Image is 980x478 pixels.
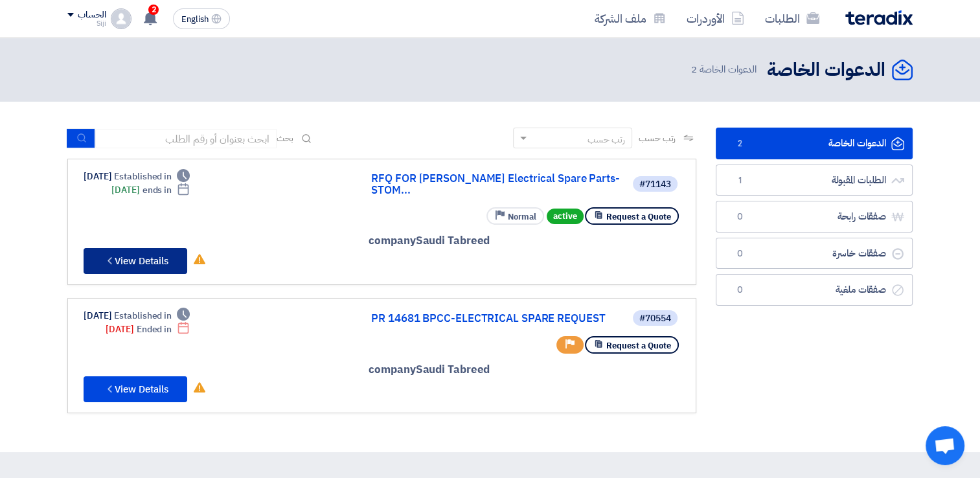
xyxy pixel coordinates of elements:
[67,20,106,27] div: Siji
[676,3,755,34] a: الأوردرات
[926,426,964,465] a: Open chat
[836,282,886,297] font: صفقات ملغية
[716,201,913,233] a: صفقات رابحة0
[587,133,625,146] div: رتب حسب
[114,309,172,323] span: Established in
[690,62,757,76] font: الدعوات الخاصة
[716,238,913,269] a: صفقات خاسرة0
[732,211,747,223] span: 0
[369,233,490,249] font: Saudi Tabreed
[369,361,415,378] span: company
[716,128,913,159] a: الدعوات الخاصة2
[508,211,536,223] span: Normal
[755,3,830,34] a: الطلبات
[84,170,111,183] font: [DATE]
[371,313,630,324] a: PR 14681 BPCC-ELECTRICAL SPARE REQUEST
[732,247,747,260] span: 0
[142,183,172,197] span: ends in
[369,361,490,378] font: Saudi Tabreed
[765,10,800,27] font: الطلبات
[639,314,671,323] div: #70554
[277,131,293,145] span: بحث
[111,183,139,197] font: [DATE]
[84,309,111,323] font: [DATE]
[690,62,696,76] span: 2
[732,174,747,187] span: 1
[115,382,168,396] font: View Details
[106,323,133,336] font: [DATE]
[716,274,913,306] a: صفقات ملغية0
[115,254,168,268] font: View Details
[148,5,159,15] span: 2
[114,170,172,183] span: Established in
[767,58,885,83] h2: الدعوات الخاصة
[832,246,886,260] font: صفقات خاسرة
[831,173,886,187] font: الطلبات المقبولة
[595,10,646,27] font: ملف الشركة
[84,376,187,402] button: View Details
[639,180,671,189] div: #71143
[828,136,886,150] font: الدعوات الخاصة
[369,233,415,249] span: company
[137,323,172,336] span: Ended in
[547,209,584,224] span: active
[78,10,106,21] div: الحساب
[173,8,230,29] button: English
[111,8,131,29] img: profile_test.png
[371,173,630,196] a: RFQ FOR [PERSON_NAME] Electrical Spare Parts-STOM...
[845,10,913,25] img: Teradix logo
[838,209,886,223] font: صفقات رابحة
[606,211,671,223] span: Request a Quote
[84,248,187,274] button: View Details
[732,284,747,297] span: 0
[732,137,747,150] span: 2
[716,165,913,196] a: الطلبات المقبولة1
[687,10,725,27] font: الأوردرات
[181,15,209,24] span: English
[95,129,277,148] input: ابحث بعنوان أو رقم الطلب
[639,131,676,145] span: رتب حسب
[606,339,671,352] span: Request a Quote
